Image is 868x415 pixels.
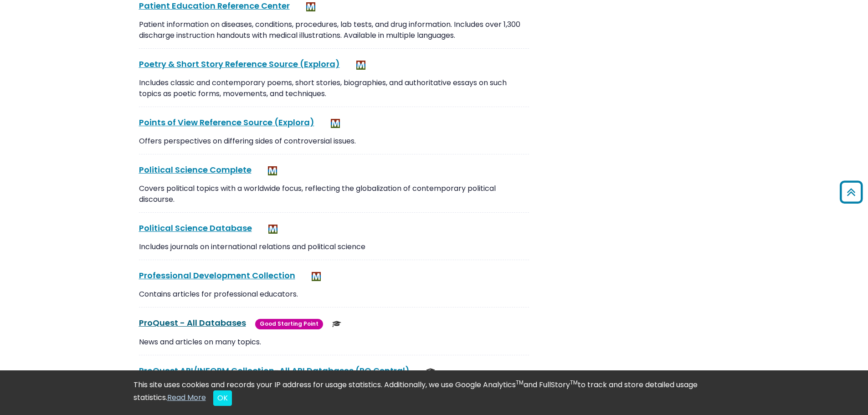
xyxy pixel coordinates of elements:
img: Scholarly or Peer Reviewed [332,319,341,328]
a: Points of View Reference Source (Explora) [139,117,314,128]
img: MeL (Michigan electronic Library) [268,225,277,234]
p: Contains articles for professional educators. [139,289,529,300]
img: MeL (Michigan electronic Library) [268,166,277,175]
a: Back to Top [837,184,866,200]
p: Patient information on diseases, conditions, procedures, lab tests, and drug information. Include... [139,19,529,41]
img: Scholarly or Peer Reviewed [426,367,435,376]
a: Professional Development Collection [139,270,295,281]
img: MeL (Michigan electronic Library) [306,2,315,11]
img: MeL (Michigan electronic Library) [356,61,365,70]
button: Close [213,390,232,406]
p: Offers perspectives on differing sides of controversial issues. [139,136,529,147]
a: Read More [167,392,206,403]
div: This site uses cookies and records your IP address for usage statistics. Additionally, we use Goo... [134,379,735,406]
a: Political Science Database [139,222,252,234]
span: Good Starting Point [255,319,323,329]
a: ProQuest - All Databases [139,317,246,328]
a: Poetry & Short Story Reference Source (Explora) [139,58,340,70]
a: ProQuest ABI/INFORM Collection-All ABI Databases (PQ Central) [139,365,410,376]
img: MeL (Michigan electronic Library) [312,272,321,281]
a: Political Science Complete [139,164,252,175]
p: Includes journals on international relations and political science [139,241,529,252]
sup: TM [516,379,524,386]
p: Includes classic and contemporary poems, short stories, biographies, and authoritative essays on ... [139,77,529,99]
sup: TM [570,379,578,386]
img: MeL (Michigan electronic Library) [331,119,340,128]
p: Covers political topics with a worldwide focus, reflecting the globalization of contemporary poli... [139,183,529,205]
p: News and articles on many topics. [139,337,529,348]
